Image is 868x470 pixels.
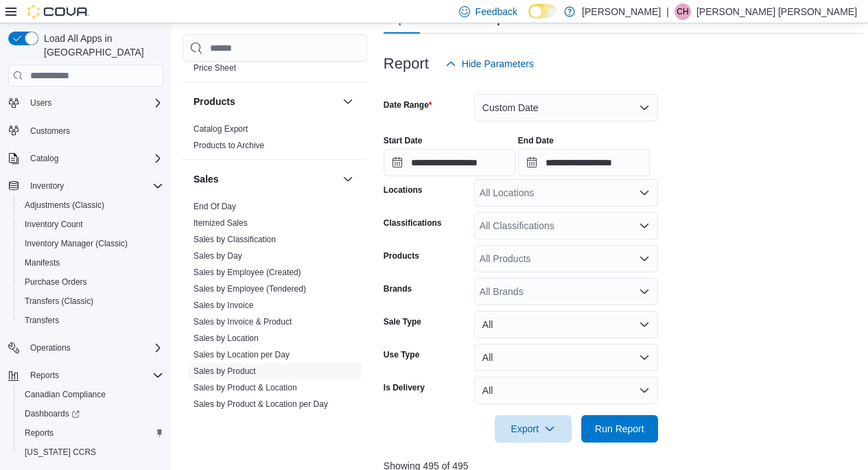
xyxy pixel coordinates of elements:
button: Open list of options [639,187,650,198]
span: Operations [25,340,163,356]
button: Purchase Orders [14,272,169,292]
span: Users [30,97,51,108]
p: [PERSON_NAME] [582,3,661,20]
span: Canadian Compliance [25,389,106,400]
span: Sales by Invoice [193,300,253,311]
a: Dashboards [14,404,169,423]
a: End Of Day [193,202,236,211]
label: Start Date [384,135,423,146]
a: Inventory Count [19,216,89,233]
div: Pricing [183,60,367,82]
span: Transfers [19,312,163,329]
a: Transfers [19,312,64,329]
a: Adjustments (Classic) [19,197,110,213]
button: Operations [3,338,169,357]
a: Sales by Product & Location per Day [193,399,328,409]
span: Dashboards [25,408,80,419]
span: Dark Mode [528,19,529,19]
a: Manifests [19,255,65,271]
button: Run Report [581,415,658,443]
label: Brands [384,283,412,294]
a: Itemized Sales [193,218,248,228]
label: Use Type [384,349,419,360]
a: Sales by Invoice & Product [193,317,292,327]
a: Sales by Invoice [193,301,253,310]
span: Sales by Product & Location [193,382,297,393]
span: Load All Apps in [GEOGRAPHIC_DATA] [38,32,163,59]
a: Price Sheet [193,63,236,73]
button: Open list of options [639,286,650,297]
div: Connor Horvath [675,3,691,20]
button: Products [340,93,356,110]
a: Sales by Product [193,366,256,376]
div: Sales [183,198,367,434]
button: Custom Date [474,94,658,121]
span: Hide Parameters [462,57,534,71]
button: Export [495,415,572,443]
label: Is Delivery [384,382,425,393]
span: Purchase Orders [19,274,163,290]
button: Users [3,93,169,113]
button: [US_STATE] CCRS [14,443,169,462]
span: Inventory Manager (Classic) [19,235,163,252]
span: Transfers [25,315,59,326]
span: CH [677,3,688,20]
span: Sales by Invoice & Product [193,316,292,327]
span: Inventory Count [25,219,83,230]
span: Sales by Product [193,366,256,377]
input: Press the down key to open a popover containing a calendar. [518,149,650,176]
button: Adjustments (Classic) [14,196,169,215]
button: Transfers (Classic) [14,292,169,311]
button: All [474,377,658,404]
a: Sales by Product & Location [193,383,297,392]
span: Catalog Export [193,124,248,134]
span: Price Sheet [193,62,236,73]
span: Sales by Location per Day [193,349,290,360]
a: Transfers (Classic) [19,293,99,309]
input: Dark Mode [528,4,557,19]
a: Dashboards [19,406,85,422]
span: Products to Archive [193,140,264,151]
p: [PERSON_NAME] [PERSON_NAME] [696,3,857,20]
button: Reports [14,423,169,443]
a: Sales by Location per Day [193,350,290,360]
button: Inventory Manager (Classic) [14,234,169,253]
button: All [474,311,658,338]
span: Transfers (Classic) [25,296,93,307]
p: | [666,3,669,20]
span: Washington CCRS [19,444,163,460]
span: Reports [25,427,54,438]
span: Inventory [30,180,64,191]
span: Inventory Count [19,216,163,233]
h3: Report [384,56,429,72]
a: Catalog Export [193,124,248,134]
span: Run Report [595,422,644,436]
button: Customers [3,121,169,141]
label: Locations [384,185,423,196]
span: Sales by Location [193,333,259,344]
span: Transfers (Classic) [19,293,163,309]
span: Sales by Product & Location per Day [193,399,328,410]
button: All [474,344,658,371]
span: Operations [30,342,71,353]
a: Sales by Employee (Created) [193,268,301,277]
button: Canadian Compliance [14,385,169,404]
label: Classifications [384,218,442,228]
span: Users [25,95,163,111]
button: Catalog [25,150,64,167]
button: Sales [340,171,356,187]
span: Manifests [19,255,163,271]
a: Products to Archive [193,141,264,150]
button: Transfers [14,311,169,330]
a: Reports [19,425,59,441]
div: Products [183,121,367,159]
a: Inventory Manager (Classic) [19,235,133,252]
span: Export [503,415,563,443]
span: Sales by Employee (Created) [193,267,301,278]
span: Dashboards [19,406,163,422]
label: Date Range [384,99,432,110]
span: Sales by Employee (Tendered) [193,283,306,294]
span: Reports [19,425,163,441]
button: Inventory [3,176,169,196]
span: Catalog [25,150,163,167]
